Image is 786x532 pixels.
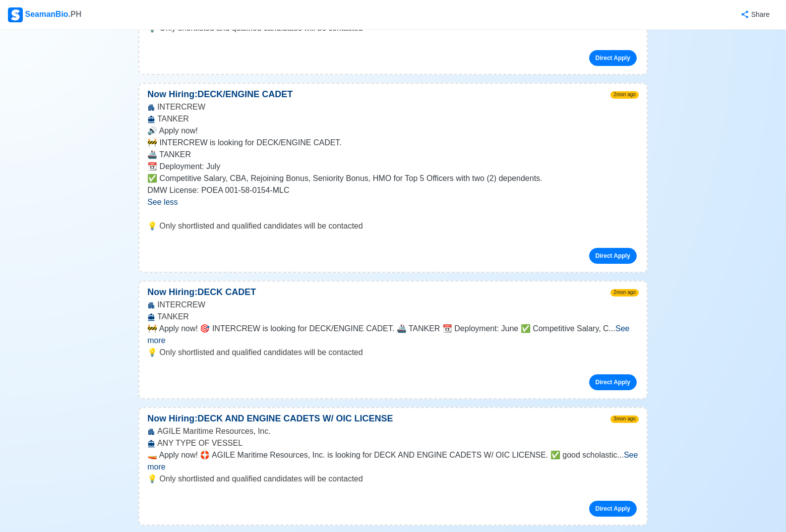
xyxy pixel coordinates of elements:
[147,161,639,173] p: 📆 Deployment: July
[139,412,401,425] p: Now Hiring: DECK AND ENGINE CADETS W/ OIC LICENSE
[589,50,637,66] a: Direct Apply
[147,137,639,149] p: 🚧 INTERCREW is looking for DECK/ENGINE CADET.
[139,88,301,101] p: Now Hiring: DECK/ENGINE CADET
[147,149,639,161] p: 🚢 TANKER
[147,347,639,358] p: 💡 Only shortlisted and qualified candidates will be contacted
[147,125,639,137] p: 🔊 Apply now!
[68,10,82,18] span: .PH
[147,473,639,485] p: 💡 Only shortlisted and qualified candidates will be contacted
[139,425,647,449] div: AGILE Maritime Resources, Inc. ANY TYPE OF VESSEL
[139,101,647,125] div: INTERCREW TANKER
[8,7,23,22] img: Logo
[147,324,608,333] span: 🚧 Apply now! 🎯 INTERCREW is looking for DECK/ENGINE CADET. 🚢 TANKER 📆 Deployment: June ✅ Competit...
[147,173,639,184] p: ✅ Competitive Salary, CBA, Rejoining Bonus, Seniority Bonus, HMO for Top 5 Officers with two (2) ...
[610,289,638,296] span: 2mon ago
[589,248,637,264] a: Direct Apply
[147,198,178,206] span: See less
[147,451,617,459] span: 🚤 Apply now! 🛟 AGILE Maritime Resources, Inc. is looking for DECK AND ENGINE CADETS W/ OIC LICENS...
[730,5,778,24] button: Share
[589,374,637,390] a: Direct Apply
[8,7,81,22] div: SeamanBio
[610,91,638,99] span: 2mon ago
[139,286,264,299] p: Now Hiring: DECK CADET
[147,184,639,196] p: DMW License: POEA 001-58-0154-MLC
[589,501,637,517] a: Direct Apply
[147,220,639,232] p: 💡 Only shortlisted and qualified candidates will be contacted
[610,415,638,423] span: 3mon ago
[139,299,647,323] div: INTERCREW TANKER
